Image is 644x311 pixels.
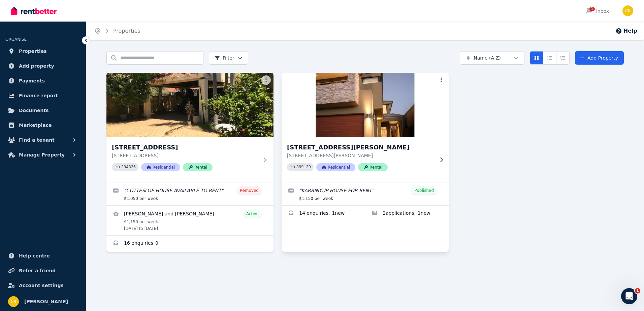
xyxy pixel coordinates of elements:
a: Finance report [5,89,80,102]
span: Name (A-Z) [474,55,501,61]
a: Properties [113,28,140,34]
span: Rental [358,163,388,171]
a: Account settings [5,279,80,292]
button: Manage Property [5,148,80,162]
span: 1 [589,7,595,11]
span: Rental [183,163,213,171]
a: 78 Hawkstone Street, Cottesloe[STREET_ADDRESS][STREET_ADDRESS]PID 294826ResidentialRental [106,73,273,182]
iframe: Intercom live chat [621,288,637,304]
span: Residential [316,163,355,171]
a: Enquiries for 78 Hawkstone Street, Cottesloe [106,236,273,252]
a: Enquiries for 93A Pascoe St, Karrinyup [282,206,365,222]
a: Marketplace [5,118,80,132]
span: Payments [19,77,45,85]
h3: [STREET_ADDRESS] [112,143,259,152]
a: Add Property [575,51,624,65]
div: View options [530,51,570,65]
a: 93A Pascoe St, Karrinyup[STREET_ADDRESS][PERSON_NAME][STREET_ADDRESS][PERSON_NAME]PID 399139Resid... [282,73,449,182]
h3: [STREET_ADDRESS][PERSON_NAME] [287,143,434,152]
img: Charles Russell-Smith [8,296,19,307]
nav: Breadcrumb [86,22,149,40]
p: [STREET_ADDRESS] [112,152,259,159]
span: Account settings [19,281,64,289]
img: 93A Pascoe St, Karrinyup [278,71,453,139]
a: Refer a friend [5,264,80,277]
code: 399139 [296,165,311,170]
a: Payments [5,74,80,88]
img: RentBetter [11,6,57,16]
a: Edit listing: COTTESLOE HOUSE AVAILABLE TO RENT [106,182,273,205]
span: Add property [19,62,54,70]
span: Properties [19,47,47,55]
span: Documents [19,106,49,114]
a: View details for ROBERT RALPH IMBERGER and CAMILLE JOY IMBERGER [106,206,273,235]
span: Finance report [19,92,58,100]
a: Documents [5,104,80,117]
span: Residential [141,163,180,171]
span: Manage Property [19,151,65,159]
span: [PERSON_NAME] [24,298,68,306]
button: Compact list view [543,51,556,65]
span: Filter [215,55,234,61]
img: 78 Hawkstone Street, Cottesloe [106,73,273,137]
small: PID [290,165,295,169]
a: Edit listing: KARRINYUP HOUSE FOR RENT [282,182,449,205]
div: Inbox [585,8,609,14]
button: Name (A-Z) [460,51,524,65]
span: Refer a friend [19,267,56,275]
small: PID [115,165,120,169]
p: [STREET_ADDRESS][PERSON_NAME] [287,152,434,159]
button: Help [615,27,637,35]
img: Charles Russell-Smith [622,5,633,16]
button: Card view [530,51,543,65]
span: Marketplace [19,121,52,129]
button: More options [437,75,446,85]
code: 294826 [121,165,136,170]
a: Help centre [5,249,80,263]
span: 1 [635,288,640,293]
button: More options [261,75,271,85]
button: Find a tenant [5,133,80,147]
button: Expanded list view [556,51,570,65]
a: Applications for 93A Pascoe St, Karrinyup [365,206,449,222]
button: Filter [209,51,248,65]
a: Properties [5,44,80,58]
a: Add property [5,59,80,73]
span: Find a tenant [19,136,55,144]
span: Help centre [19,252,50,260]
span: ORGANISE [5,37,27,42]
